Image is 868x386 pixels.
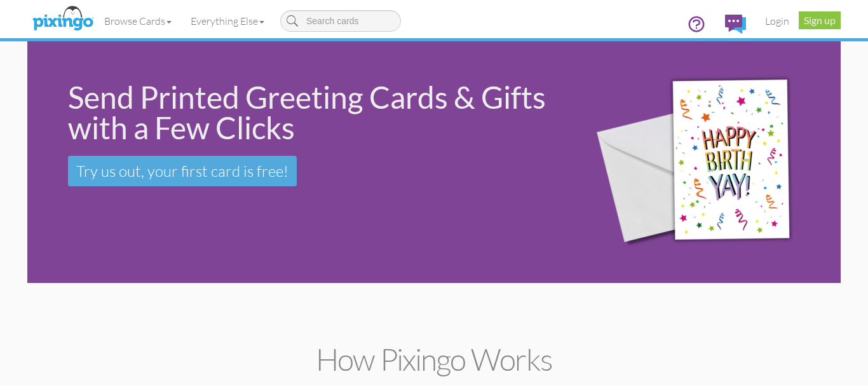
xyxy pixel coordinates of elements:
a: Everything Else [181,5,274,37]
h2: How Pixingo works [50,343,818,376]
a: Sign up [799,11,841,29]
a: Browse Cards [95,5,181,37]
div: Send Printed Greeting Cards & Gifts with a Few Clicks [68,82,559,143]
img: comments.svg [725,15,746,34]
img: 942c5090-71ba-4bfc-9a92-ca782dcda692.png [577,45,837,280]
a: Try us out, your first card is free! [68,156,297,186]
input: Search cards [280,10,401,32]
span: Try us out, your first card is free! [76,162,288,181]
a: Login [756,5,799,37]
img: pixingo logo [29,3,97,35]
